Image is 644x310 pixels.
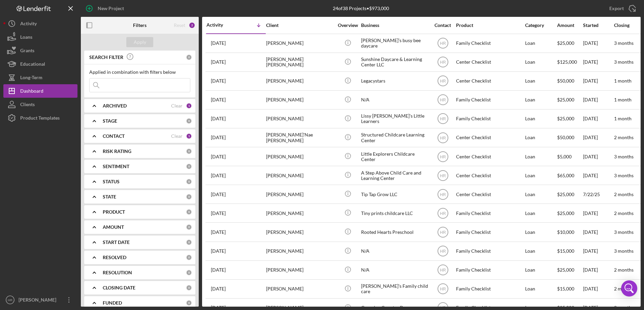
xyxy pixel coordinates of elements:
[361,72,428,90] div: Legacystars
[583,148,613,165] div: [DATE]
[103,118,117,124] b: STAGE
[614,78,632,84] time: 1 month
[361,23,428,28] div: Business
[266,242,333,260] div: [PERSON_NAME]
[583,72,613,90] div: [DATE]
[3,71,77,84] button: Long-Term
[456,204,523,222] div: Family Checklist
[103,194,116,199] b: STATE
[211,40,226,46] time: 2025-08-10 04:43
[3,30,77,44] button: Loans
[211,173,226,178] time: 2025-08-04 21:29
[126,37,153,47] button: Apply
[20,30,32,45] div: Loans
[333,6,389,11] div: 24 of 38 Projects • $973,000
[456,280,523,298] div: Family Checklist
[266,72,333,90] div: [PERSON_NAME]
[440,41,446,46] text: HR
[3,44,77,57] a: Grants
[456,185,523,203] div: Center Checklist
[525,204,556,222] div: Loan
[186,133,192,139] div: 1
[525,280,556,298] div: Loan
[361,261,428,279] div: N/A
[186,118,192,124] div: 0
[525,72,556,90] div: Loan
[20,111,60,126] div: Product Templates
[583,185,613,203] div: 7/22/25
[557,53,582,71] div: $125,000
[525,185,556,203] div: Loan
[440,211,446,216] text: HR
[186,179,192,185] div: 0
[266,34,333,52] div: [PERSON_NAME]
[456,242,523,260] div: Family Checklist
[583,261,613,279] div: [DATE]
[103,179,120,184] b: STATUS
[206,22,236,28] div: Activity
[20,98,35,113] div: Clients
[361,242,428,260] div: N/A
[525,110,556,128] div: Loan
[103,255,126,260] b: RESOLVED
[361,280,428,298] div: [PERSON_NAME]'s Family child care
[20,71,42,86] div: Long-Term
[583,166,613,184] div: [DATE]
[266,110,333,128] div: [PERSON_NAME]
[440,268,446,273] text: HR
[583,34,613,52] div: [DATE]
[186,163,192,169] div: 0
[211,286,226,291] time: 2025-07-25 14:22
[557,34,582,52] div: $25,000
[456,23,523,28] div: Product
[525,148,556,165] div: Loan
[3,111,77,125] button: Product Templates
[8,298,12,302] text: HR
[211,192,226,197] time: 2025-08-04 20:19
[103,240,130,245] b: START DATE
[557,280,582,298] div: $15,000
[614,134,634,140] time: 2 months
[103,285,135,290] b: CLOSING DATE
[361,204,428,222] div: Tiny prints childcare LLC
[211,211,226,216] time: 2025-08-03 19:59
[266,91,333,109] div: [PERSON_NAME]
[440,230,446,235] text: HR
[525,23,556,28] div: Category
[583,204,613,222] div: [DATE]
[456,34,523,52] div: Family Checklist
[440,98,446,102] text: HR
[266,166,333,184] div: [PERSON_NAME]
[583,91,613,109] div: [DATE]
[103,270,132,275] b: RESOLUTION
[614,229,634,235] time: 3 months
[3,293,77,307] button: HR[PERSON_NAME]
[361,223,428,241] div: Rooted Hearts Preschool
[103,209,125,215] b: PRODUCT
[361,110,428,128] div: Lissy [PERSON_NAME]'s Little Learners
[266,223,333,241] div: [PERSON_NAME]
[557,23,582,28] div: Amount
[361,91,428,109] div: N/A
[614,173,634,178] time: 3 months
[211,248,226,254] time: 2025-07-31 21:52
[440,192,446,197] text: HR
[211,154,226,159] time: 2025-08-05 17:06
[525,242,556,260] div: Loan
[583,53,613,71] div: [DATE]
[525,261,556,279] div: Loan
[211,229,226,235] time: 2025-08-01 19:03
[3,57,77,71] a: Educational
[361,129,428,147] div: Structured Childcare Learning Center
[186,194,192,200] div: 0
[3,98,77,111] button: Clients
[525,91,556,109] div: Loan
[583,129,613,147] div: [DATE]
[557,185,582,203] div: $25,000
[557,72,582,90] div: $50,000
[603,2,641,15] button: Export
[614,97,632,102] time: 1 month
[440,79,446,84] text: HR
